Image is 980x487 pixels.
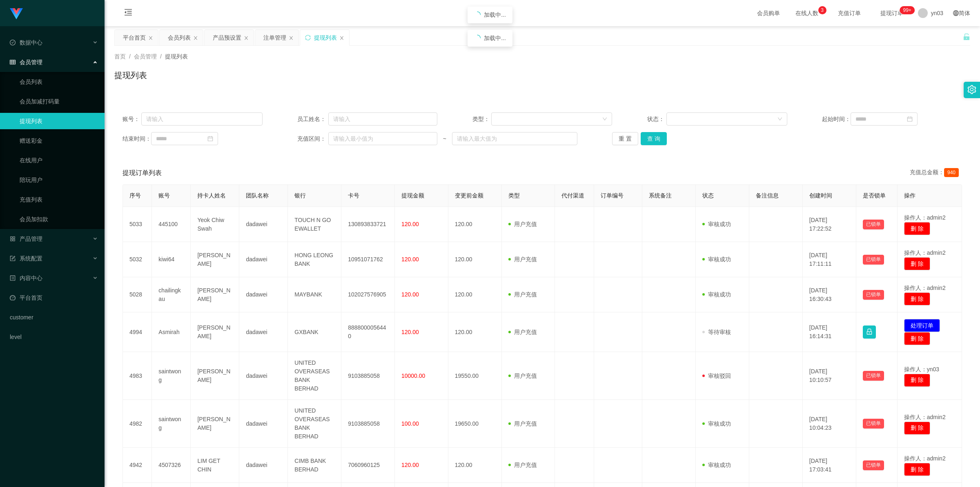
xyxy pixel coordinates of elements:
i: 图标: profile [10,275,16,281]
span: 操作人：admin2 [904,455,946,462]
span: / [160,53,162,60]
td: 120.00 [448,277,502,312]
input: 请输入最大值为 [452,132,577,145]
span: 系统备注 [649,192,672,199]
span: 加载中... [484,11,506,18]
button: 删 除 [904,292,930,305]
div: 平台首页 [123,30,146,45]
td: Yeok Chiw Swah [191,207,239,242]
span: 首页 [114,53,126,60]
a: 会员加减打码量 [20,93,98,110]
td: MAYBANK [288,277,341,312]
span: 会员管理 [10,59,42,65]
a: 陪玩用户 [20,172,98,188]
span: 审核成功 [702,420,731,427]
td: 10951071762 [341,242,395,277]
span: 加载中... [484,35,506,41]
input: 请输入 [328,112,437,126]
td: 130893833721 [341,207,395,242]
span: 操作人：admin2 [904,414,946,420]
span: 状态： [647,115,666,123]
td: UNITED OVERASEAS BANK BERHAD [288,352,341,400]
span: 用户充值 [508,373,537,379]
i: 图标: close [244,36,249,40]
span: 操作人：admin2 [904,249,946,256]
td: [PERSON_NAME] [191,277,239,312]
td: dadawei [239,352,288,400]
i: icon: loading [474,35,481,41]
a: 赠送彩金 [20,132,98,149]
button: 删 除 [904,422,930,435]
span: 状态 [702,192,714,199]
span: 数据中心 [10,39,42,46]
td: Asmirah [152,312,191,352]
button: 已锁单 [863,220,884,229]
td: saintwong [152,352,191,400]
span: 内容中心 [10,275,42,281]
td: TOUCH N GO EWALLET [288,207,341,242]
td: UNITED OVERASEAS BANK BERHAD [288,400,341,448]
span: 团队名称 [246,192,269,199]
td: 120.00 [448,207,502,242]
td: [DATE] 16:14:31 [803,312,856,352]
td: HONG LEONG BANK [288,242,341,277]
button: 已锁单 [863,290,884,300]
span: 员工姓名： [297,115,328,123]
span: 操作人：admin2 [904,214,946,221]
span: 用户充值 [508,329,537,335]
span: 产品管理 [10,236,42,242]
span: 提现订单列表 [122,168,162,178]
span: / [129,53,131,60]
span: 120.00 [401,329,419,335]
i: 图标: close [339,36,344,40]
span: 代付渠道 [561,192,584,199]
span: 审核成功 [702,256,731,263]
span: 银行 [294,192,306,199]
span: 120.00 [401,462,419,468]
td: LIM GET CHIN [191,448,239,483]
td: 5032 [123,242,152,277]
span: 提现金额 [401,192,424,199]
td: 7060960125 [341,448,395,483]
i: 图标: form [10,256,16,261]
p: 3 [821,6,824,14]
img: logo.9652507e.png [10,8,23,20]
button: 处理订单 [904,319,940,332]
i: 图标: setting [967,85,976,94]
td: 120.00 [448,242,502,277]
div: 会员列表 [168,30,191,45]
button: 查 询 [641,132,667,145]
td: dadawei [239,400,288,448]
span: 在线人数 [791,10,822,16]
div: 注单管理 [263,30,286,45]
i: 图标: calendar [907,116,913,122]
span: ~ [437,135,452,143]
span: 备注信息 [756,192,779,199]
td: [DATE] 10:04:23 [803,400,856,448]
input: 请输入最小值为 [328,132,437,145]
i: 图标: close [289,36,294,40]
span: 结束时间： [122,135,151,143]
span: 用户充值 [508,291,537,298]
td: 9103885058 [341,400,395,448]
span: 用户充值 [508,462,537,468]
span: 创建时间 [809,192,832,199]
i: 图标: appstore-o [10,236,16,242]
td: 4994 [123,312,152,352]
span: 100.00 [401,420,419,427]
td: dadawei [239,242,288,277]
td: saintwong [152,400,191,448]
span: 10000.00 [401,373,425,379]
td: 4507326 [152,448,191,483]
a: 提现列表 [20,113,98,129]
a: 充值列表 [20,191,98,208]
span: 操作人：admin2 [904,285,946,291]
span: 系统配置 [10,255,42,262]
td: chailingkau [152,277,191,312]
span: 提现列表 [165,53,188,60]
span: 120.00 [401,256,419,263]
span: 充值区间： [297,135,328,143]
span: 订单编号 [601,192,624,199]
button: 图标: lock [863,325,876,339]
td: 120.00 [448,312,502,352]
